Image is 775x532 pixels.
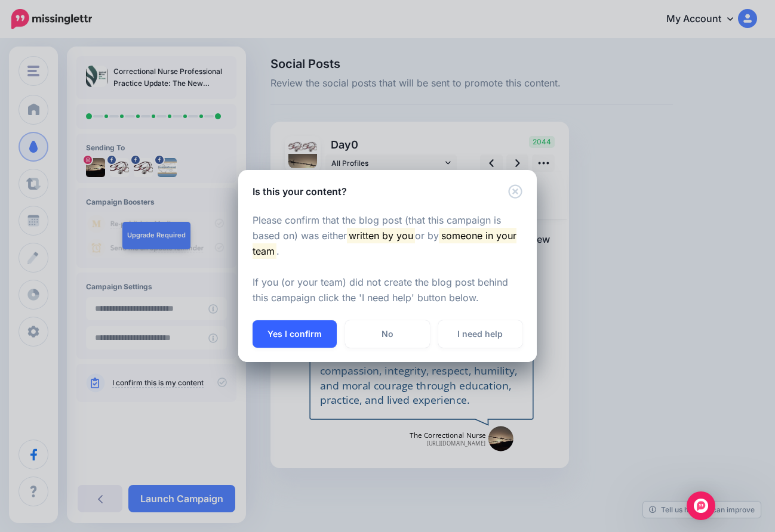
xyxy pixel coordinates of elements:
[687,491,715,520] div: Open Intercom Messenger
[438,320,522,348] a: I need help
[253,320,337,348] button: Yes I confirm
[508,184,522,199] button: Close
[345,320,429,348] a: No
[253,184,347,199] h5: Is this your content?
[253,213,522,306] p: Please confirm that the blog post (that this campaign is based on) was either or by . If you (or ...
[347,228,415,243] mark: written by you
[253,228,516,259] mark: someone in your team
